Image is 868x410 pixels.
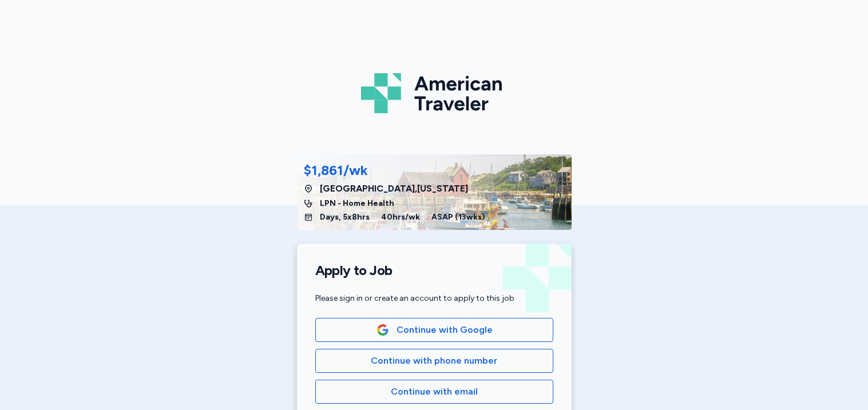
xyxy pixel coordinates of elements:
span: Continue with phone number [371,354,497,368]
span: [GEOGRAPHIC_DATA] , [US_STATE] [320,182,468,196]
span: Continue with email [391,385,478,399]
h1: Apply to Job [315,262,553,279]
button: Google LogoContinue with Google [315,318,553,342]
span: Days, 5x8hrs [320,212,370,223]
img: Google Logo [376,324,389,336]
img: Logo [361,69,508,118]
button: Continue with email [315,380,553,404]
span: 40 hrs/wk [381,212,420,223]
button: Continue with phone number [315,349,553,373]
span: LPN - Home Health [320,198,394,209]
span: Continue with Google [397,323,493,337]
div: Please sign in or create an account to apply to this job [315,293,553,304]
div: $1,861/wk [304,161,368,180]
span: ASAP ( 13 wks) [431,212,485,223]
